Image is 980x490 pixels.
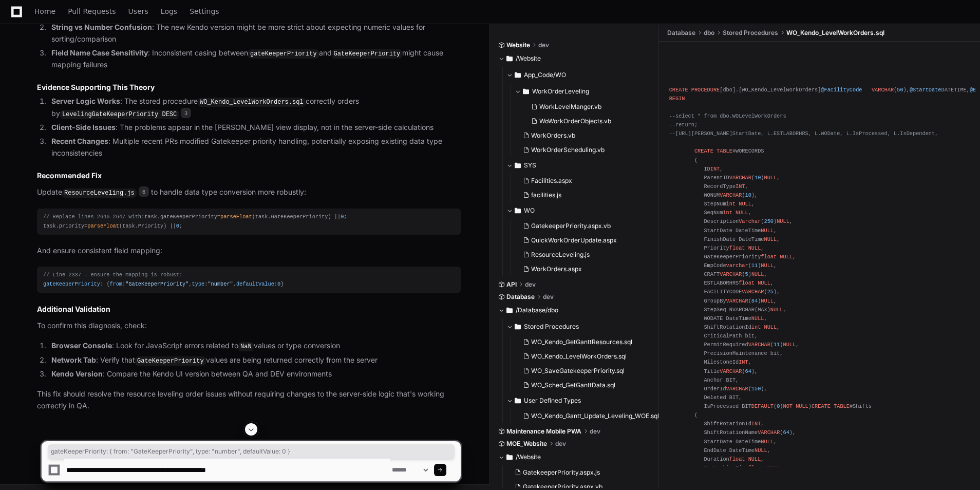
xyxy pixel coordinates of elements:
[519,248,645,262] button: ResourceLeveling.js
[669,113,786,119] span: --select * from dbo.WOLevelWorkOrders
[669,87,688,93] span: CREATE
[761,298,774,304] span: NULL
[821,87,862,93] span: @FacilityCode
[516,306,558,314] span: /Database/dbo
[777,218,789,224] span: NULL
[51,137,108,145] strong: Recent Changes
[729,175,751,181] span: VARCHAR
[519,174,645,188] button: Facilities.aspx
[531,265,582,273] span: WorkOrders.aspx
[51,355,96,364] strong: Network Tab
[51,48,148,57] strong: Field Name Case Sensitivity
[758,280,770,286] span: NULL
[48,136,461,159] li: : Multiple recent PRs modified Gatekeeper priority handling, potentially exposing existing data t...
[704,29,714,37] span: dbo
[531,191,561,199] span: facilities.js
[138,223,163,229] span: Priority
[506,318,659,335] button: Stored Procedures
[764,324,777,330] span: NULL
[783,403,808,409] span: NOT NULL
[538,41,549,49] span: dev
[506,280,517,289] span: API
[531,412,659,420] span: WO_Kendo_Gantt_Update_Leveling_WOE.sql
[37,171,461,181] h2: Recommended Fix
[506,392,659,409] button: User Defined Types
[748,245,761,251] span: NULL
[51,23,152,31] strong: String vs Number Confusion
[761,254,777,260] span: float
[774,342,780,348] span: 11
[745,271,748,277] span: 5
[755,175,761,181] span: 10
[531,338,632,346] span: WO_Kendo_GetGanttResources.sql
[527,114,645,128] button: WoWorkOrderObjects.vb
[198,98,306,107] code: WO_Kendo_LevelWorkOrders.sql
[751,298,758,304] span: 84
[43,213,455,230] div: task. = (task. ) || ; task. = (task. ) || ;
[271,214,328,220] span: GateKeeperPriority
[43,272,182,278] span: // Line 2337 - ensure the mapping is robust:
[751,271,764,277] span: NULL
[220,214,252,220] span: parseFloat
[176,223,179,229] span: 0
[751,421,761,427] span: INT
[48,368,461,380] li: : Compare the Kendo UI version between QA and DEV environments
[531,367,625,375] span: WO_SaveGatekeeperPriority.sql
[531,146,605,154] span: WorkOrderScheduling.vb
[87,223,119,229] span: parseFloat
[736,183,745,190] span: INT
[531,177,572,185] span: Facilities.aspx
[910,87,941,93] span: @StartDate
[62,189,137,198] code: ResourceLeveling.js
[519,349,653,364] button: WO_Kendo_LevelWorkOrders.sql
[751,386,761,392] span: 150
[767,289,774,295] span: 25
[742,289,764,295] span: VARCHAR
[161,8,177,14] span: Logs
[506,157,651,174] button: SYS
[506,67,651,83] button: App_Code/WO
[694,148,732,154] span: CREATE TABLE
[135,356,206,366] code: GateKeeperPriority
[60,110,179,119] code: LevelingGateKeeperPriority DESC
[729,245,745,251] span: float
[524,71,566,79] span: App_Code/WO
[519,128,645,143] button: WorkOrders.vb
[539,117,611,125] span: WoWorkOrderObjects.vb
[109,281,122,287] span: from
[720,271,742,277] span: VARCHAR
[770,307,783,313] span: NULL
[527,100,645,114] button: WorkLevelManger.vb
[34,8,55,14] span: Home
[519,364,653,378] button: WO_SaveGatekeeperPriority.sql
[332,49,403,59] code: GateKeeperPriority
[531,236,617,244] span: QuickWorkOrderUpdate.aspx
[739,280,755,286] span: float
[48,122,461,134] li: : The problems appear in the [PERSON_NAME] view display, not in the server-side calculations
[543,293,554,301] span: dev
[726,262,748,269] span: varchar
[515,321,521,333] svg: Directory
[723,29,778,37] span: Stored Procedures
[751,403,774,409] span: DEFAULT
[780,254,793,260] span: NULL
[748,342,770,348] span: VARCHAR
[48,22,461,45] li: : The new Kendo version might be more strict about expecting numeric values for sorting/comparison
[48,47,461,71] li: : Inconsistent casing between and might cause mapping failures
[506,293,535,301] span: Database
[48,340,461,352] li: : Look for JavaScript errors related to values or type conversion
[531,251,590,259] span: ResourceLeveling.js
[726,386,748,392] span: VARCHAR
[498,50,651,67] button: /Website
[764,218,774,224] span: 250
[341,214,344,220] span: 0
[539,103,601,111] span: WorkLevelManger.vb
[783,342,796,348] span: NULL
[524,397,581,405] span: User Defined Types
[726,298,748,304] span: VARCHAR
[745,368,751,374] span: 64
[739,201,751,207] span: NULL
[37,320,461,332] p: To confirm this diagnosis, check:
[786,29,884,37] span: WO_Kendo_LevelWorkOrders.sql
[872,87,894,93] span: VARCHAR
